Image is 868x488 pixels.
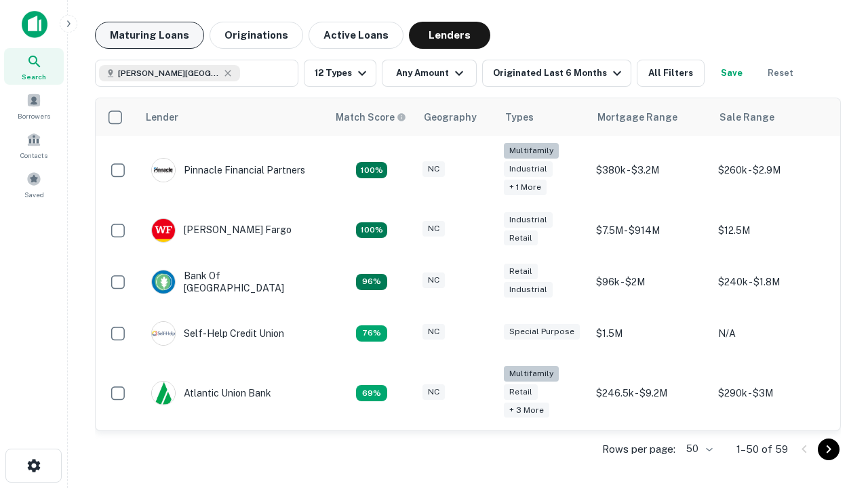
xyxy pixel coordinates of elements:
[152,382,175,405] img: picture
[497,98,589,136] th: Types
[597,109,677,125] div: Mortgage Range
[146,109,178,125] div: Lender
[800,336,868,401] iframe: Chat Widget
[328,98,416,136] th: Capitalize uses an advanced AI algorithm to match your search with the best lender. The match sco...
[356,385,387,401] div: Matching Properties: 10, hasApolloMatch: undefined
[589,98,711,136] th: Mortgage Range
[422,324,445,340] div: NC
[422,161,445,177] div: NC
[151,158,305,182] div: Pinnacle Financial Partners
[422,384,445,400] div: NC
[504,282,553,298] div: Industrial
[589,359,711,428] td: $246.5k - $9.2M
[711,359,833,428] td: $290k - $3M
[22,71,46,82] span: Search
[416,98,497,136] th: Geography
[356,222,387,239] div: Matching Properties: 15, hasApolloMatch: undefined
[711,98,833,136] th: Sale Range
[22,11,47,38] img: capitalize-icon.png
[336,110,406,125] div: Capitalize uses an advanced AI algorithm to match your search with the best lender. The match sco...
[711,256,833,308] td: $240k - $1.8M
[602,441,675,457] p: Rows per page:
[589,205,711,256] td: $7.5M - $914M
[736,441,788,457] p: 1–50 of 59
[589,136,711,205] td: $380k - $3.2M
[719,109,774,125] div: Sale Range
[356,325,387,342] div: Matching Properties: 11, hasApolloMatch: undefined
[711,308,833,359] td: N/A
[504,180,547,195] div: + 1 more
[4,127,64,163] a: Contacts
[151,381,271,405] div: Atlantic Union Bank
[24,189,44,200] span: Saved
[504,366,559,382] div: Multifamily
[138,98,328,136] th: Lender
[151,218,292,243] div: [PERSON_NAME] Fargo
[504,230,538,246] div: Retail
[637,60,705,87] button: All Filters
[504,403,549,418] div: + 3 more
[409,22,490,49] button: Lenders
[304,60,376,87] button: 12 Types
[504,212,553,228] div: Industrial
[152,219,175,242] img: picture
[4,48,64,85] a: Search
[336,110,403,125] h6: Match Score
[422,272,445,288] div: NC
[152,322,175,345] img: picture
[504,143,559,159] div: Multifamily
[356,274,387,290] div: Matching Properties: 14, hasApolloMatch: undefined
[18,110,50,121] span: Borrowers
[505,109,534,125] div: Types
[95,22,204,49] button: Maturing Loans
[589,308,711,359] td: $1.5M
[818,439,840,460] button: Go to next page
[118,67,220,79] span: [PERSON_NAME][GEOGRAPHIC_DATA], [GEOGRAPHIC_DATA]
[493,65,625,81] div: Originated Last 6 Months
[504,264,538,279] div: Retail
[4,87,64,124] a: Borrowers
[422,221,445,237] div: NC
[151,321,284,346] div: Self-help Credit Union
[504,384,538,400] div: Retail
[382,60,477,87] button: Any Amount
[424,109,477,125] div: Geography
[4,166,64,203] a: Saved
[309,22,403,49] button: Active Loans
[589,256,711,308] td: $96k - $2M
[356,162,387,178] div: Matching Properties: 26, hasApolloMatch: undefined
[710,60,753,87] button: Save your search to get updates of matches that match your search criteria.
[210,22,303,49] button: Originations
[711,205,833,256] td: $12.5M
[152,159,175,182] img: picture
[504,161,553,177] div: Industrial
[681,439,715,459] div: 50
[20,150,47,161] span: Contacts
[152,270,175,293] img: picture
[482,60,631,87] button: Originated Last 6 Months
[759,60,802,87] button: Reset
[504,324,580,340] div: Special Purpose
[711,136,833,205] td: $260k - $2.9M
[151,270,314,294] div: Bank Of [GEOGRAPHIC_DATA]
